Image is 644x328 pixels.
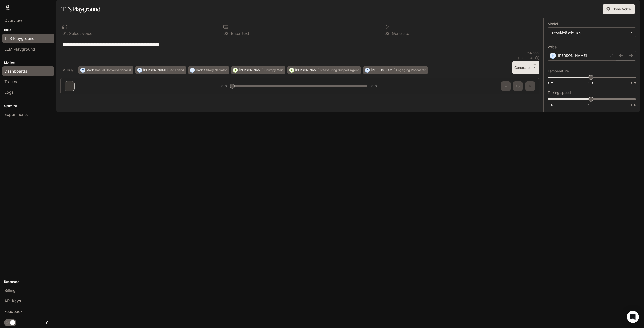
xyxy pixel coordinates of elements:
p: Generate [391,31,409,35]
p: Temperature [548,69,569,73]
button: A[PERSON_NAME]Reassuring Support Agent [287,66,361,74]
p: Talking speed [548,91,571,95]
span: 0.7 [548,81,553,85]
p: Enter text [230,31,249,35]
p: 0 3 . [384,31,391,35]
span: 0.5 [548,103,553,107]
p: [PERSON_NAME] [558,53,587,58]
p: Story Narrator [206,69,227,72]
span: 1.0 [588,103,593,107]
button: HHadesStory Narrator [188,66,229,74]
div: M [80,66,85,74]
div: D [365,66,370,74]
button: D[PERSON_NAME]Engaging Podcaster [363,66,428,74]
p: Engaging Podcaster [396,69,426,72]
div: H [190,66,195,74]
p: $ 0.000640 [518,56,534,60]
p: Mark [86,69,94,72]
span: 1.5 [631,81,636,85]
h1: TTS Playground [61,4,100,14]
div: Open Intercom Messenger [627,311,639,323]
button: Hide [60,66,76,74]
div: O [137,66,142,74]
div: inworld-tts-1-max [548,28,636,37]
p: Voice [548,45,557,49]
p: 0 1 . [62,31,68,35]
p: Casual Conversationalist [95,69,131,72]
button: T[PERSON_NAME]Grumpy Man [231,66,285,74]
p: [PERSON_NAME] [371,69,395,72]
p: [PERSON_NAME] [295,69,319,72]
p: ⏎ [532,63,537,72]
p: 64 / 1000 [527,51,539,55]
p: Hades [196,69,205,72]
p: CTRL + [532,63,537,69]
p: Select voice [68,31,92,35]
p: Reassuring Support Agent [320,69,359,72]
div: inworld-tts-1-max [551,30,628,35]
button: MMarkCasual Conversationalist [78,66,133,74]
p: [PERSON_NAME] [143,69,168,72]
button: O[PERSON_NAME]Sad Friend [135,66,186,74]
div: A [289,66,294,74]
span: 1.5 [631,103,636,107]
p: Model [548,22,558,26]
button: GenerateCTRL +⏎ [512,61,539,74]
div: T [233,66,238,74]
p: Grumpy Man [264,69,283,72]
p: [PERSON_NAME] [239,69,263,72]
p: Sad Friend [169,69,184,72]
p: 0 2 . [223,31,230,35]
span: 1.1 [588,81,593,85]
button: Clone Voice [603,4,635,14]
